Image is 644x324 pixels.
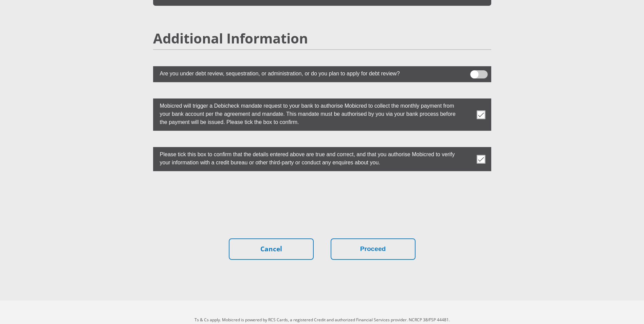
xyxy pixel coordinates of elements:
iframe: reCAPTCHA [271,187,374,214]
h2: Additional Information [153,30,491,47]
label: Please tick this box to confirm that the details entered above are true and correct, and that you... [153,147,457,168]
label: Mobicred will trigger a Debicheck mandate request to your bank to authorise Mobicred to collect t... [153,98,457,128]
p: Ts & Cs apply. Mobicred is powered by RCS Cards, a registered Credit and authorized Financial Ser... [134,317,511,323]
button: Proceed [331,238,416,260]
a: Cancel [229,238,314,260]
label: Are you under debt review, sequestration, or administration, or do you plan to apply for debt rev... [153,66,457,79]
